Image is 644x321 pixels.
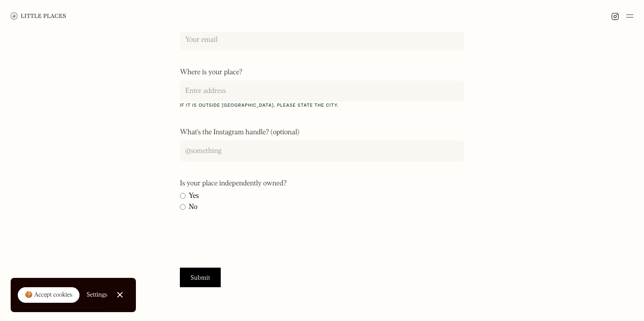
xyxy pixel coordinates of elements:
[180,101,464,110] label: If it is outside [GEOGRAPHIC_DATA], please state the city.
[180,128,464,137] label: What's the Instagram handle? (optional)
[87,285,107,305] a: Settings
[189,192,199,201] span: Yes
[189,203,198,212] span: No
[119,295,120,295] div: Close Cookie Popup
[18,287,80,303] a: 🍪 Accept cookies
[180,268,221,287] input: Submit
[25,291,72,300] div: 🍪 Accept cookies
[180,229,315,264] iframe: reCAPTCHA
[87,292,107,298] div: Settings
[180,179,464,188] label: Is your place independently owned?
[180,193,186,199] input: Yes
[180,29,464,50] input: Your email
[180,68,464,77] label: Where is your place?
[111,286,129,304] a: Close Cookie Popup
[180,140,464,161] input: @something
[180,80,464,101] input: Enter address
[180,204,186,210] input: No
